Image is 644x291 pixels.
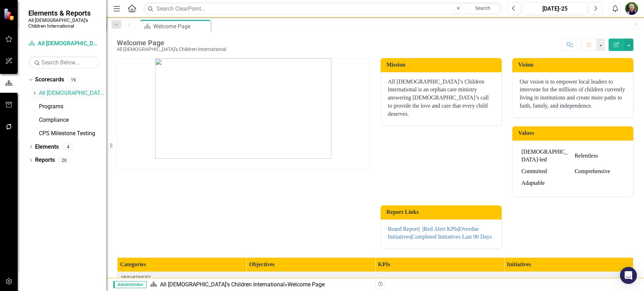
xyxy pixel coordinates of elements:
[573,166,626,177] td: Comprehensive
[113,281,147,288] span: Administrator
[39,130,106,138] a: CPS Milestone Testing
[143,2,502,15] input: Search ClearPoint...
[121,274,629,280] div: Department
[39,116,106,124] a: Compliance
[62,144,74,150] div: 4
[412,234,492,240] a: Completed Initiatives Last 90 Days
[35,76,64,84] a: Scorecards
[388,78,494,118] p: All [DEMOGRAPHIC_DATA]’s Children International is an orphan care ministry answering [DEMOGRAPHIC...
[287,281,325,288] div: Welcome Page
[573,146,626,166] td: Relentless
[387,209,498,215] h3: Report Links
[388,225,494,241] p: | | | |
[39,103,106,111] a: Programs
[465,4,500,13] button: Search
[28,9,99,17] span: Elements & Reports
[518,130,630,136] h3: Values
[58,157,70,163] div: 20
[28,56,99,69] input: Search Below...
[35,143,59,151] a: Elements
[160,281,285,288] a: All [DEMOGRAPHIC_DATA]'s Children International
[520,146,573,166] td: [DEMOGRAPHIC_DATA]-led
[150,281,370,289] div: »
[28,40,99,48] a: All [DEMOGRAPHIC_DATA]'s Children International
[28,17,99,29] small: All [DEMOGRAPHIC_DATA]'s Children International
[518,62,630,68] h3: Vision
[525,5,585,13] div: [DATE]-25
[387,62,498,68] h3: Mission
[625,2,638,15] img: David Archer
[117,39,226,47] div: Welcome Page
[68,77,79,83] div: 19
[520,166,573,177] td: Committed
[475,5,490,11] span: Search
[153,22,209,31] div: Welcome Page
[117,47,226,52] div: All [DEMOGRAPHIC_DATA]'s Children International
[39,89,106,97] a: All [DEMOGRAPHIC_DATA]'s Children International
[520,177,573,189] td: Adaptable
[424,226,458,232] a: Red Alert KPIs
[523,2,587,15] button: [DATE]-25
[620,267,637,284] div: Open Intercom Messenger
[520,78,626,110] p: Our vision is to empower local leaders to intervene for the millions of children currently living...
[388,226,419,232] a: Board Report
[4,8,16,20] img: ClearPoint Strategy
[35,156,55,164] a: Reports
